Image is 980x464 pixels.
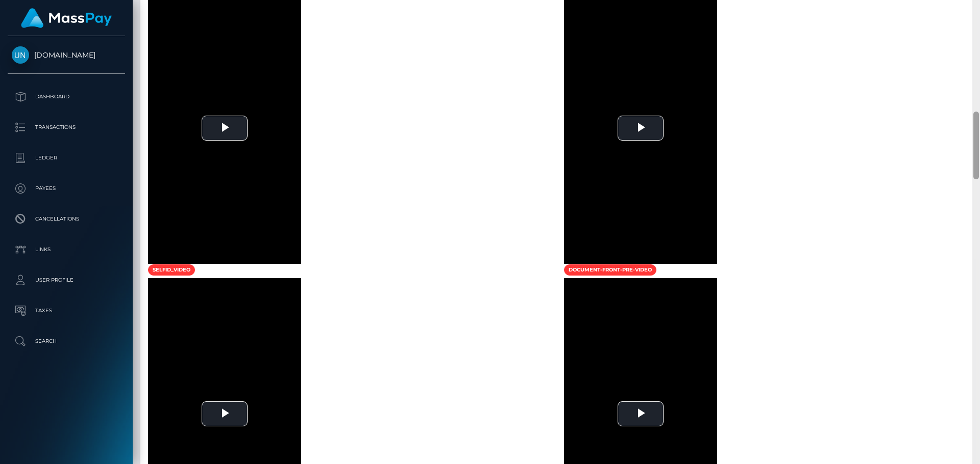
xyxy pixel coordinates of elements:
button: Play Video [202,401,248,426]
p: Dashboard [12,89,121,104]
p: Search [12,334,121,349]
span: selfid_video [148,264,195,276]
a: Links [8,237,125,262]
img: Unlockt.me [12,46,29,64]
a: Ledger [8,145,125,171]
p: Cancellations [12,211,121,227]
p: User Profile [12,272,121,288]
a: User Profile [8,267,125,293]
button: Play Video [202,116,248,141]
a: Dashboard [8,84,125,110]
button: Play Video [618,401,664,426]
span: document-front-pre-video [564,264,656,276]
a: Taxes [8,298,125,323]
img: MassPay Logo [21,8,112,28]
p: Payees [12,181,121,196]
p: Taxes [12,303,121,318]
p: Ledger [12,150,121,166]
p: Links [12,242,121,257]
button: Play Video [618,116,664,141]
a: Search [8,329,125,354]
span: [DOMAIN_NAME] [8,50,125,60]
a: Payees [8,176,125,201]
p: Transactions [12,120,121,135]
a: Cancellations [8,206,125,232]
a: Transactions [8,115,125,140]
